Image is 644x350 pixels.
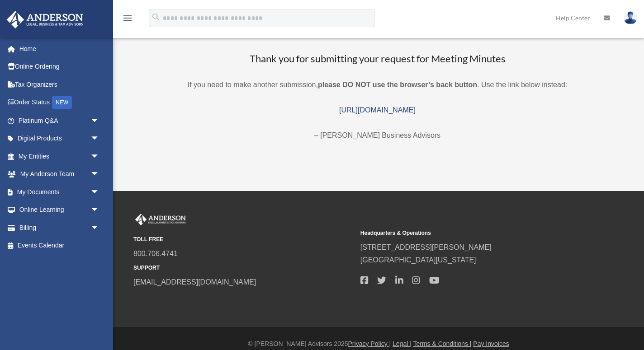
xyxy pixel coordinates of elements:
a: Legal | [393,340,412,347]
p: – [PERSON_NAME] Business Advisors [122,129,633,142]
a: Terms & Conditions | [413,340,472,347]
a: [EMAIL_ADDRESS][DOMAIN_NAME] [133,278,256,286]
i: search [151,12,161,22]
a: Tax Organizers [6,75,113,93]
span: arrow_drop_down [90,130,109,148]
a: Home [6,40,113,58]
div: NEW [52,96,72,109]
span: arrow_drop_down [90,219,109,237]
a: Platinum Q&Aarrow_drop_down [6,112,113,130]
small: TOLL FREE [133,235,354,244]
a: Order StatusNEW [6,93,113,112]
a: menu [122,16,133,23]
span: arrow_drop_down [90,147,109,166]
span: arrow_drop_down [90,112,109,130]
a: My Anderson Teamarrow_drop_down [6,165,113,183]
span: arrow_drop_down [90,165,109,184]
a: [URL][DOMAIN_NAME] [339,106,416,114]
a: Online Learningarrow_drop_down [6,201,113,219]
span: arrow_drop_down [90,201,109,219]
a: [GEOGRAPHIC_DATA][US_STATE] [360,256,476,264]
a: Privacy Policy | [348,340,391,347]
i: menu [122,13,133,23]
a: Events Calendar [6,237,113,255]
a: Pay Invoices [473,340,509,347]
img: Anderson Advisors Platinum Portal [133,214,188,225]
a: My Documentsarrow_drop_down [6,183,113,201]
small: SUPPORT [133,263,354,273]
a: Billingarrow_drop_down [6,219,113,237]
a: [STREET_ADDRESS][PERSON_NAME] [360,243,492,251]
a: Digital Productsarrow_drop_down [6,130,113,148]
div: © [PERSON_NAME] Advisors 2025 [113,338,644,350]
h3: Thank you for submitting your request for Meeting Minutes [122,52,633,66]
img: Anderson Advisors Platinum Portal [4,11,86,28]
b: please DO NOT use the browser’s back button [318,81,477,89]
a: 800.706.4741 [133,250,178,257]
img: User Pic [624,11,637,24]
a: Online Ordering [6,58,113,76]
span: arrow_drop_down [90,183,109,201]
a: My Entitiesarrow_drop_down [6,147,113,165]
small: Headquarters & Operations [360,229,581,238]
p: If you need to make another submission, . Use the link below instead: [122,79,633,91]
